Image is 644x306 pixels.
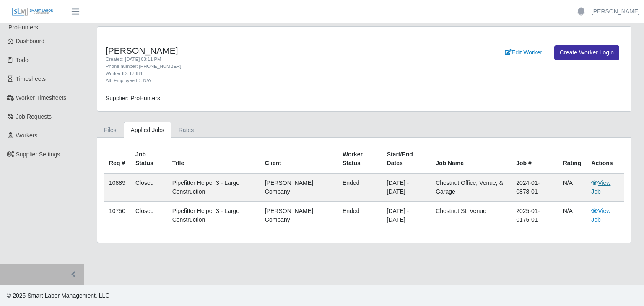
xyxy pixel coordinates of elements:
[130,202,167,230] td: Closed
[511,173,558,202] td: 2024-01-0878-01
[106,95,160,101] span: Supplier: ProHunters
[104,173,130,202] td: 10889
[558,173,587,202] td: N/A
[16,94,66,101] span: Worker Timesheets
[106,63,402,70] div: Phone number: [PHONE_NUMBER]
[382,145,431,174] th: Start/End Dates
[130,145,167,174] th: Job Status
[591,179,610,195] a: View Job
[431,173,511,202] td: Chestnut Office, Venue, & Garage
[16,75,46,82] span: Timesheets
[106,56,402,63] div: Created: [DATE] 03:11 PM
[16,113,52,120] span: Job Requests
[8,24,38,31] span: ProHunters
[104,202,130,230] td: 10750
[431,202,511,230] td: Chestnut St. Venue
[16,57,29,63] span: Todo
[591,207,610,223] a: View Job
[124,122,171,138] a: Applied Jobs
[592,7,640,16] a: [PERSON_NAME]
[511,145,558,174] th: Job #
[97,122,124,138] a: Files
[586,145,624,174] th: Actions
[511,202,558,230] td: 2025-01-0175-01
[104,145,130,174] th: Req #
[558,145,587,174] th: Rating
[499,45,548,60] a: Edit Worker
[167,145,260,174] th: Title
[16,38,45,44] span: Dashboard
[16,151,60,158] span: Supplier Settings
[260,202,338,230] td: [PERSON_NAME] Company
[106,70,402,77] div: Worker ID: 17884
[167,202,260,230] td: Pipefitter Helper 3 - Large Construction
[167,173,260,202] td: Pipefitter Helper 3 - Large Construction
[171,122,201,138] a: Rates
[554,45,619,60] a: Create Worker Login
[338,145,382,174] th: Worker Status
[106,77,402,84] div: Alt. Employee ID: N/A
[260,145,338,174] th: Client
[130,173,167,202] td: Closed
[431,145,511,174] th: Job Name
[260,173,338,202] td: [PERSON_NAME] Company
[558,202,587,230] td: N/A
[338,202,382,230] td: ended
[12,7,54,16] img: SLM Logo
[16,132,38,139] span: Workers
[106,45,402,56] h4: [PERSON_NAME]
[382,173,431,202] td: [DATE] - [DATE]
[7,292,109,299] span: © 2025 Smart Labor Management, LLC
[382,202,431,230] td: [DATE] - [DATE]
[338,173,382,202] td: ended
